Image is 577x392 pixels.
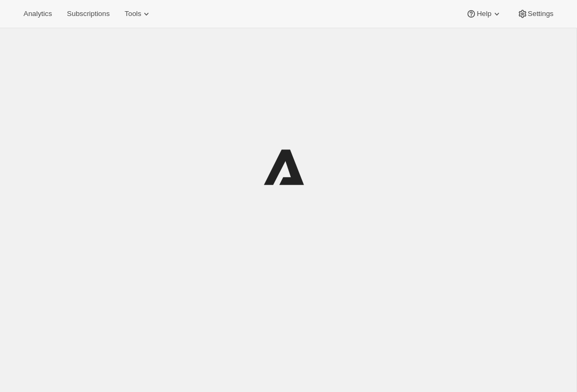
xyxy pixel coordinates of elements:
span: Tools [124,10,141,18]
span: Help [477,10,491,18]
span: Subscriptions [67,10,110,18]
button: Tools [118,6,158,21]
button: Subscriptions [60,6,116,21]
button: Help [459,6,508,21]
span: Analytics [24,10,52,18]
span: Settings [528,10,553,18]
button: Settings [511,6,560,21]
button: Analytics [17,6,58,21]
